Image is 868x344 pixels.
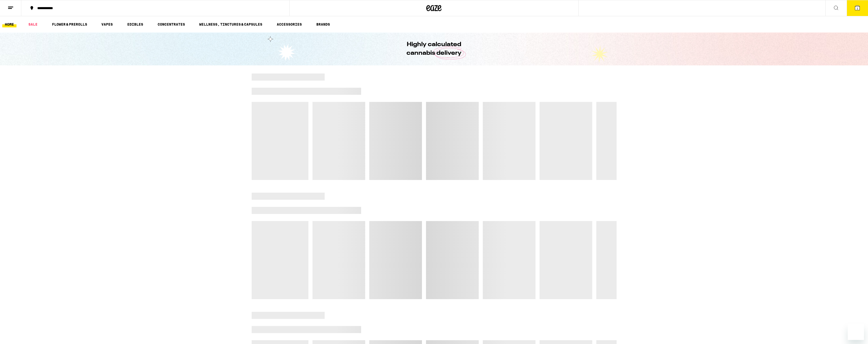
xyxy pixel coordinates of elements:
[197,21,265,27] a: WELLNESS, TINCTURES & CAPSULES
[26,21,40,27] a: SALE
[99,21,115,27] a: VAPES
[155,21,188,27] a: CONCENTRATES
[125,21,146,27] a: EDIBLES
[848,324,864,340] iframe: Button to launch messaging window
[392,40,476,58] h1: Highly calculated cannabis delivery
[857,7,858,10] span: 1
[2,21,16,27] a: HOME
[847,0,868,16] button: 1
[274,21,304,27] a: ACCESSORIES
[49,21,90,27] a: FLOWER & PREROLLS
[314,21,333,27] a: BRANDS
